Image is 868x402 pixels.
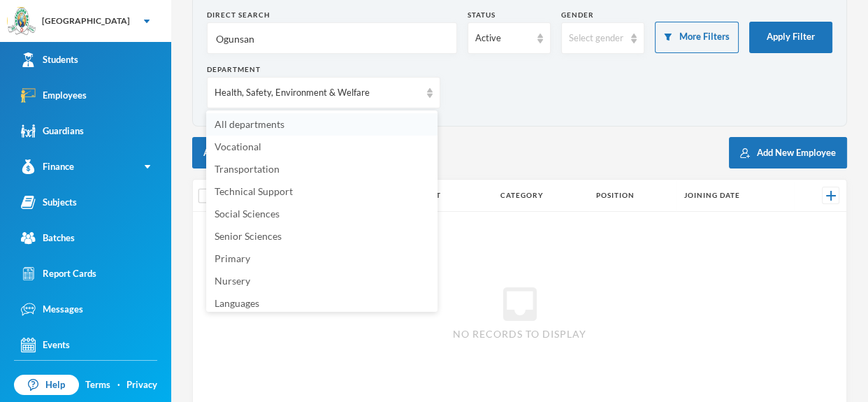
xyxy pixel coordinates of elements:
[215,163,280,175] span: Transportation
[569,31,624,45] div: Select gender
[21,88,87,103] div: Employees
[21,302,83,317] div: Messages
[215,23,449,55] input: Name, Emp. No, Phone number, Email Address
[453,326,586,341] span: No records to display
[655,22,738,53] button: More Filters
[475,31,530,45] div: Active
[729,137,847,168] button: Add New Employee
[215,208,280,220] span: Social Sciences
[215,230,282,242] span: Senior Sciences
[14,375,79,396] a: Help
[215,118,284,130] span: All departments
[192,137,258,168] button: Actions
[826,191,836,201] img: +
[207,64,440,75] div: Department
[215,185,293,197] span: Technical Support
[468,10,551,20] div: Status
[21,338,70,352] div: Events
[21,52,78,67] div: Students
[493,180,589,212] th: Category
[215,86,420,100] div: Health, Safety, Environment & Welfare
[85,378,110,392] a: Terms
[215,141,261,152] span: Vocational
[21,159,74,174] div: Finance
[215,297,259,309] span: Languages
[117,378,120,392] div: ·
[749,22,832,53] button: Apply Filter
[207,10,457,20] div: Direct Search
[126,378,157,392] a: Privacy
[498,282,542,326] i: inbox
[589,180,677,212] th: Position
[561,10,644,20] div: Gender
[21,124,84,138] div: Guardians
[215,275,250,287] span: Nursery
[21,195,77,210] div: Subjects
[42,15,130,27] div: [GEOGRAPHIC_DATA]
[8,8,36,36] img: logo
[677,180,793,212] th: Joining Date
[21,266,96,281] div: Report Cards
[21,231,75,245] div: Batches
[215,252,250,264] span: Primary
